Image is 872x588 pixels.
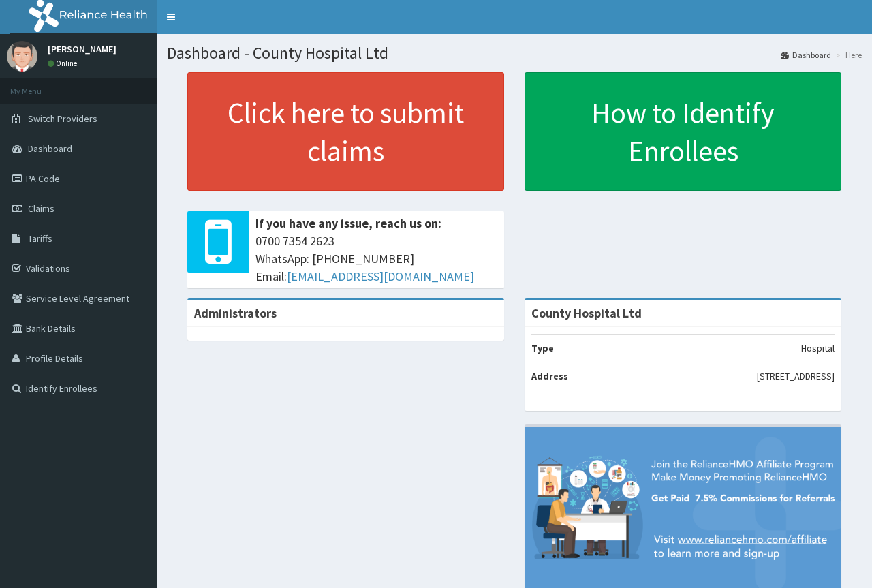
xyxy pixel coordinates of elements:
span: Switch Providers [28,112,97,125]
p: [STREET_ADDRESS] [757,369,835,383]
a: How to Identify Enrollees [525,72,841,191]
p: Hospital [801,341,835,355]
li: Here [832,49,862,61]
span: Tariffs [28,232,52,245]
p: [PERSON_NAME] [48,44,116,54]
h1: Dashboard - County Hospital Ltd [167,44,862,62]
a: Click here to submit claims [187,72,504,191]
span: Dashboard [28,142,72,155]
span: 0700 7354 2623 WhatsApp: [PHONE_NUMBER] Email: [255,232,497,285]
a: Dashboard [781,49,831,61]
a: Online [48,59,80,68]
b: Administrators [194,305,277,321]
b: Type [531,342,554,354]
b: If you have any issue, reach us on: [255,215,441,231]
strong: County Hospital Ltd [531,305,642,321]
span: Claims [28,202,54,215]
img: User Image [7,41,37,72]
b: Address [531,370,568,382]
a: [EMAIL_ADDRESS][DOMAIN_NAME] [287,268,474,284]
